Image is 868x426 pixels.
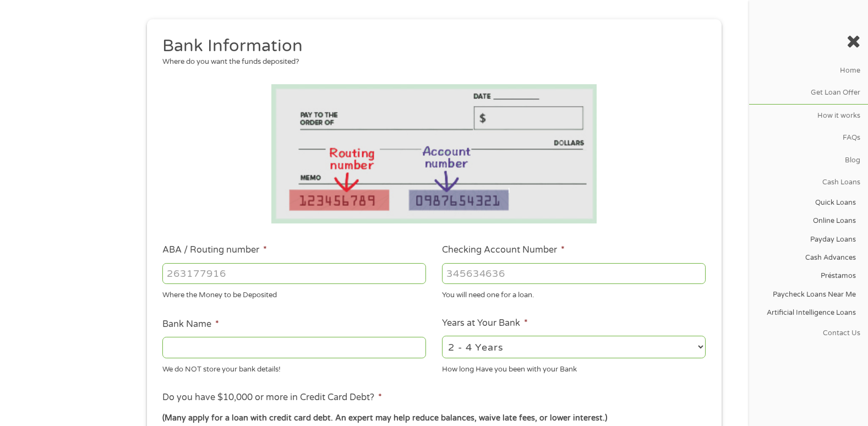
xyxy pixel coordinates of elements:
[162,319,219,330] label: Bank Name
[442,263,706,284] input: 345634636
[749,304,863,322] a: Artificial Intelligence Loans
[162,286,426,301] div: Where the Money to be Deposited
[442,318,528,329] label: Years at Your Bank
[442,286,706,301] div: You will need one for a loan.
[749,172,868,194] a: Cash Loans
[749,59,868,81] a: Home
[749,212,863,230] a: Online Loans
[749,127,868,149] a: FAQs
[749,249,863,267] a: Cash Advances
[162,263,426,284] input: 263177916
[162,412,705,424] div: (Many apply for a loan with credit card debt. An expert may help reduce balances, waive late fees...
[162,244,267,256] label: ABA / Routing number
[162,392,382,403] label: Do you have $10,000 or more in Credit Card Debt?
[749,285,863,303] a: Paycheck Loans Near Me
[162,35,697,57] h2: Bank Information
[749,149,868,171] a: Blog
[162,360,426,375] div: We do NOT store your bank details!
[749,194,863,212] a: Quick Loans
[749,267,863,285] a: Préstamos
[749,82,868,104] a: Get Loan Offer
[162,57,697,68] div: Where do you want the funds deposited?
[749,322,868,344] a: Contact Us
[271,84,597,223] img: Routing number location
[749,105,868,127] a: How it works
[442,360,706,375] div: How long Have you been with your Bank
[749,231,863,249] a: Payday Loans
[442,244,565,256] label: Checking Account Number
